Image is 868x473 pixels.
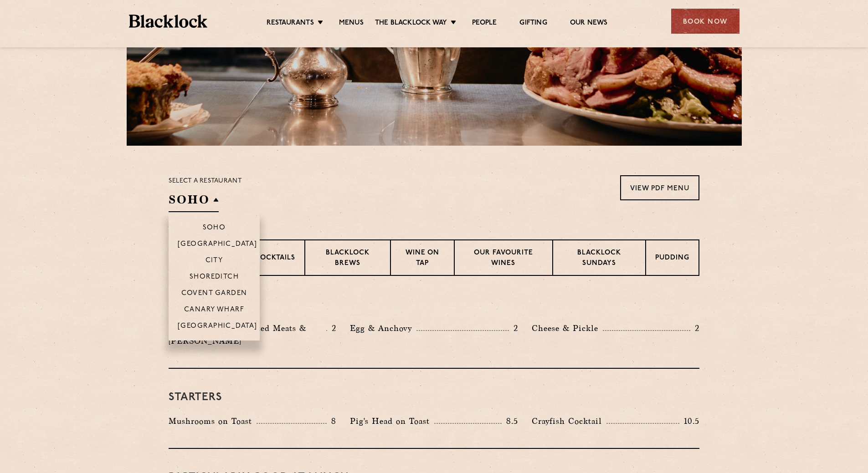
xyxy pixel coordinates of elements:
[267,19,314,29] a: Restaurants
[181,290,247,299] p: Covent Garden
[190,273,239,282] p: Shoreditch
[532,322,603,335] p: Cheese & Pickle
[464,248,543,270] p: Our favourite wines
[169,392,699,403] h3: Starters
[690,322,699,334] p: 2
[178,322,257,331] p: [GEOGRAPHIC_DATA]
[169,192,219,212] h2: SOHO
[314,248,381,270] p: Blacklock Brews
[255,253,295,264] p: Cocktails
[169,175,242,187] p: Select a restaurant
[679,415,699,427] p: 10.5
[178,240,257,249] p: [GEOGRAPHIC_DATA]
[350,322,416,335] p: Egg & Anchovy
[205,257,223,266] p: City
[400,248,445,270] p: Wine on Tap
[570,19,608,29] a: Our News
[620,175,699,200] a: View PDF Menu
[327,415,336,427] p: 8
[339,19,364,29] a: Menus
[169,415,257,427] p: Mushrooms on Toast
[671,9,740,34] div: Book Now
[509,322,518,334] p: 2
[327,322,336,334] p: 2
[375,19,447,29] a: The Blacklock Way
[203,224,226,233] p: Soho
[532,415,606,427] p: Crayfish Cocktail
[519,19,547,29] a: Gifting
[169,299,699,310] h3: Pre Chop Bites
[562,248,636,270] p: Blacklock Sundays
[129,15,208,28] img: BL_Textured_Logo-footer-cropped.svg
[655,253,689,264] p: Pudding
[350,415,434,427] p: Pig's Head on Toast
[472,19,497,29] a: People
[502,415,518,427] p: 8.5
[184,306,244,315] p: Canary Wharf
